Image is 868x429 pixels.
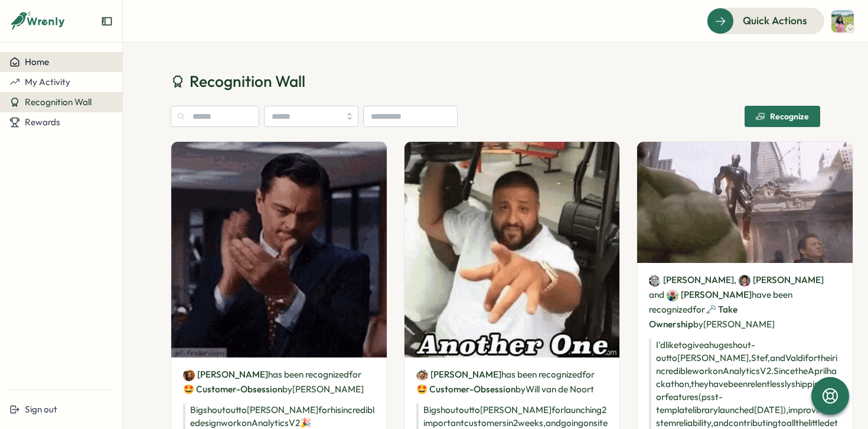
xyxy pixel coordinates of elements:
a: Andrew[PERSON_NAME] [667,288,752,301]
span: Recognition Wall [190,71,305,92]
p: has been recognized by [PERSON_NAME] [183,367,375,396]
a: Stefanie Kerschhackl[PERSON_NAME] [649,274,734,287]
button: Recognize [745,106,820,127]
img: Jason Miller [183,369,195,381]
img: Recognition Image [404,142,620,357]
span: Quick Actions [743,13,807,28]
span: My Activity [25,76,70,87]
span: and [649,288,664,301]
a: Jason Miller[PERSON_NAME] [183,368,268,381]
img: lasya.chitla [831,10,854,32]
span: Recognition Wall [25,96,92,108]
span: 🤩 Customer-Obsession [183,383,282,395]
img: Recognition Image [171,142,387,357]
span: for [349,369,361,380]
img: Valdi Ratu [739,275,750,287]
span: 🤩 Customer-Obsession [416,383,515,395]
button: Expand sidebar [101,15,113,27]
span: , [734,272,824,287]
span: for [582,369,595,380]
p: has been recognized by Will van de Noort [416,367,608,396]
span: Home [25,56,49,67]
img: Recognition Image [637,142,853,263]
button: Quick Actions [707,8,824,34]
img: Stefanie Kerschhackl [649,275,661,287]
a: Efren Guzmanmagdaleno[PERSON_NAME] [416,368,501,381]
span: for [693,304,705,315]
img: Andrew [667,290,678,301]
span: Sign out [25,404,57,415]
div: Recognize [756,112,809,121]
span: Rewards [25,116,60,128]
img: Efren Guzmanmagdaleno [416,369,428,381]
p: have been recognized by [PERSON_NAME] [649,272,841,331]
a: Valdi Ratu[PERSON_NAME] [739,274,824,287]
